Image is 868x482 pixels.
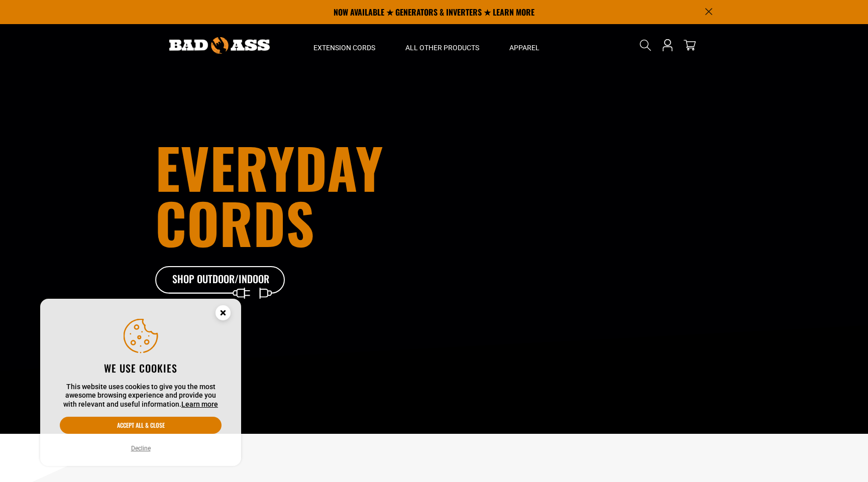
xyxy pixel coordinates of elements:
img: Bad Ass Extension Cords [169,37,270,54]
aside: Cookie Consent [40,299,241,466]
span: Apparel [509,43,539,52]
a: Shop Outdoor/Indoor [155,266,286,294]
summary: Extension Cords [298,24,390,66]
h1: Everyday cords [155,140,490,250]
button: Accept all & close [60,417,222,434]
a: Learn more [181,400,218,408]
summary: Search [637,37,654,53]
span: All Other Products [405,43,479,52]
summary: All Other Products [390,24,494,66]
button: Decline [128,443,154,453]
span: Extension Cords [313,43,375,52]
h2: We use cookies [60,361,222,375]
summary: Apparel [494,24,555,66]
p: This website uses cookies to give you the most awesome browsing experience and provide you with r... [60,383,222,409]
